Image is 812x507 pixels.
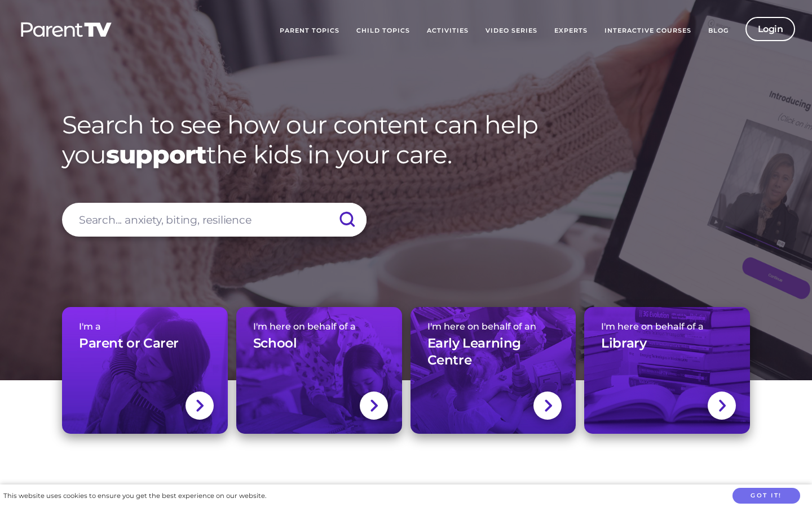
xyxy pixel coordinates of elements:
[700,17,737,45] a: Blog
[745,17,796,41] a: Login
[348,17,418,45] a: Child Topics
[411,307,576,434] a: I'm here on behalf of anEarly Learning Centre
[427,335,559,369] h3: Early Learning Centre
[732,488,800,504] button: Got it!
[544,398,552,413] img: svg+xml;base64,PHN2ZyBlbmFibGUtYmFja2dyb3VuZD0ibmV3IDAgMCAxNC44IDI1LjciIHZpZXdCb3g9IjAgMCAxNC44ID...
[253,321,385,332] span: I'm here on behalf of a
[79,335,179,352] h3: Parent or Carer
[327,203,367,237] input: Submit
[62,110,750,170] h1: Search to see how our content can help you the kids in your care.
[3,490,266,502] div: This website uses cookies to ensure you get the best experience on our website.
[418,17,477,45] a: Activities
[195,398,204,413] img: svg+xml;base64,PHN2ZyBlbmFibGUtYmFja2dyb3VuZD0ibmV3IDAgMCAxNC44IDI1LjciIHZpZXdCb3g9IjAgMCAxNC44ID...
[62,203,367,237] input: Search... anxiety, biting, resilience
[236,307,402,434] a: I'm here on behalf of aSchool
[369,398,378,413] img: svg+xml;base64,PHN2ZyBlbmFibGUtYmFja2dyb3VuZD0ibmV3IDAgMCAxNC44IDI1LjciIHZpZXdCb3g9IjAgMCAxNC44ID...
[20,21,113,38] img: parenttv-logo-white.4c85aaf.svg
[79,321,211,332] span: I'm a
[62,307,228,434] a: I'm aParent or Carer
[253,335,297,352] h3: School
[477,17,546,45] a: Video Series
[106,139,206,170] strong: support
[584,307,750,434] a: I'm here on behalf of aLibrary
[427,321,559,332] span: I'm here on behalf of an
[601,335,646,352] h3: Library
[546,17,596,45] a: Experts
[718,398,726,413] img: svg+xml;base64,PHN2ZyBlbmFibGUtYmFja2dyb3VuZD0ibmV3IDAgMCAxNC44IDI1LjciIHZpZXdCb3g9IjAgMCAxNC44ID...
[601,321,733,332] span: I'm here on behalf of a
[596,17,700,45] a: Interactive Courses
[271,17,348,45] a: Parent Topics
